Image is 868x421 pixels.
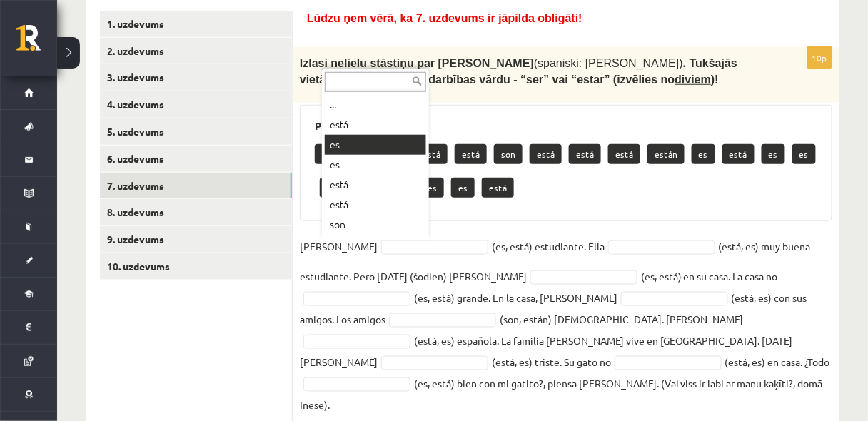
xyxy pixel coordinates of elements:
[325,135,426,155] div: es
[325,155,426,175] div: es
[325,235,426,255] div: está
[325,95,426,115] div: ...
[325,115,426,135] div: está
[325,215,426,235] div: son
[325,175,426,195] div: está
[325,195,426,215] div: está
